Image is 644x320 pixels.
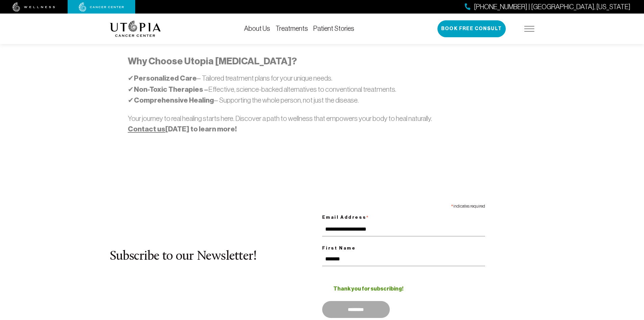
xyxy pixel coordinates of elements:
a: Treatments [276,25,308,32]
a: [PHONE_NUMBER] | [GEOGRAPHIC_DATA], [US_STATE] [465,2,630,12]
h2: Subscribe to our Newsletter! [110,250,322,264]
span: [PHONE_NUMBER] | [GEOGRAPHIC_DATA], [US_STATE] [474,2,630,12]
p: Your journey to real healing starts here. Discover a path to wellness that empowers your body to ... [128,113,516,135]
strong: Personalized Care [134,74,197,83]
strong: Non-Toxic Therapies – [134,85,208,94]
a: About Us [244,25,270,32]
img: logo [110,21,161,37]
img: icon-hamburger [524,26,534,31]
strong: Why Choose Utopia [MEDICAL_DATA]? [128,56,297,67]
strong: [DATE] to learn more! [128,125,237,133]
img: wellness [13,2,55,12]
img: cancer center [79,2,124,12]
label: Email Address [322,210,485,222]
button: Book Free Consult [437,20,506,37]
label: First Name [322,244,485,252]
p: ✔ – Tailored treatment plans for your unique needs. ✔ Effective, science-backed alternatives to c... [128,73,516,106]
div: Thank you for subscribing! [333,279,451,296]
a: Patient Stories [313,25,354,32]
a: Contact us [128,125,165,133]
div: indicates required [322,200,485,210]
strong: Comprehensive Healing [134,96,214,105]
